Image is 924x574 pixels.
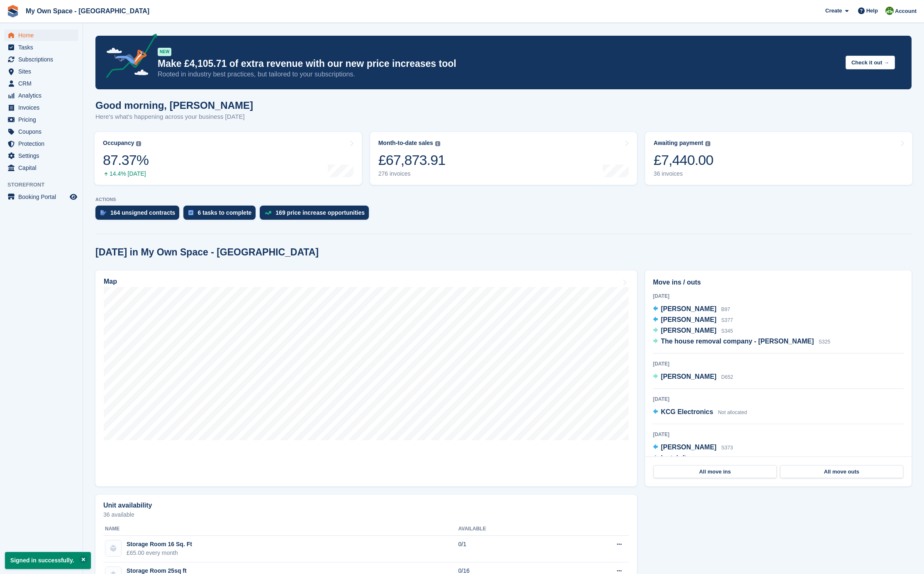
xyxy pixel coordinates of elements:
[4,126,78,137] a: menu
[661,373,717,380] span: [PERSON_NAME]
[721,445,733,451] span: S373
[721,307,730,312] span: B97
[104,278,117,285] h2: Map
[866,7,878,15] span: Help
[780,465,903,478] a: All move outs
[4,114,78,125] a: menu
[188,210,193,215] img: task-75834270c22a3079a89374b754ae025e5fb1db73e45f91037f5363f120a921f8.svg
[661,454,687,461] span: Instaloft
[197,209,251,216] div: 6 tasks to complete
[103,170,149,177] div: 14.4% [DATE]
[136,141,141,146] img: icon-info-grey-7440780725fd019a000dd9b08b2336e03edf1995a4989e88bcd33f0948082b44.svg
[95,132,362,185] a: Occupancy 87.37% 14.4% [DATE]
[378,140,433,147] div: Month-to-date sales
[18,102,68,113] span: Invoices
[653,372,733,383] a: [PERSON_NAME] D652
[275,209,365,216] div: 169 price increase opportunities
[653,170,713,177] div: 36 invoices
[103,522,458,536] th: Name
[7,181,83,189] span: Storefront
[645,132,912,185] a: Awaiting payment £7,440.00 36 invoices
[378,170,446,177] div: 276 invoices
[4,54,78,65] a: menu
[18,162,68,174] span: Capital
[105,540,121,556] img: blank-unit-type-icon-ffbac7b88ba66c5e286b0e438baccc4b9c83835d4c34f86887a83fc20ec27e7b.svg
[653,152,713,169] div: £7,440.00
[18,29,68,41] span: Home
[4,90,78,101] a: menu
[4,66,78,77] a: menu
[127,540,192,549] div: Storage Room 16 Sq. Ft
[653,140,703,147] div: Awaiting payment
[18,191,68,203] span: Booking Portal
[95,197,912,202] p: ACTIONS
[885,7,894,15] img: Keely
[95,206,183,224] a: 164 unsigned contracts
[653,336,830,347] a: The house removal company - [PERSON_NAME] S325
[158,48,171,56] div: NEW
[7,5,19,17] img: stora-icon-8386f47178a22dfd0bd8f6a31ec36ba5ce8667c1dd55bd0f319d3a0aa187defe.svg
[18,90,68,101] span: Analytics
[435,141,440,146] img: icon-info-grey-7440780725fd019a000dd9b08b2336e03edf1995a4989e88bcd33f0948082b44.svg
[661,338,814,345] span: The house removal company - [PERSON_NAME]
[4,42,78,53] a: menu
[95,270,637,486] a: Map
[100,210,106,215] img: contract_signature_icon-13c848040528278c33f63329250d36e43548de30e8caae1d1a13099fd9432cc5.svg
[4,162,78,174] a: menu
[653,407,747,418] a: KCG Electronics Not allocated
[705,141,710,146] img: icon-info-grey-7440780725fd019a000dd9b08b2336e03edf1995a4989e88bcd33f0948082b44.svg
[653,465,777,478] a: All move ins
[103,152,149,169] div: 87.37%
[103,502,152,509] h2: Unit availability
[653,442,733,453] a: [PERSON_NAME] S373
[691,456,703,461] span: S402
[95,112,253,122] p: Here's what's happening across your business [DATE]
[4,191,78,203] a: menu
[158,70,839,79] p: Rooted in industry best practices, but tailored to your subscriptions.
[825,7,842,15] span: Create
[99,34,157,81] img: price-adjustments-announcement-icon-8257ccfd72463d97f412b2fc003d46551f7dbcb40ab6d574587a9cd5c0d94...
[653,315,733,326] a: [PERSON_NAME] S377
[653,326,733,336] a: [PERSON_NAME] S345
[110,209,175,216] div: 164 unsigned contracts
[721,317,733,323] span: S377
[661,327,717,334] span: [PERSON_NAME]
[653,360,904,368] div: [DATE]
[370,132,637,185] a: Month-to-date sales £67,873.91 276 invoices
[127,549,192,557] div: £65.00 every month
[653,292,904,300] div: [DATE]
[103,512,629,518] p: 36 available
[5,552,91,569] p: Signed in successfully.
[819,339,830,345] span: S325
[661,305,717,312] span: [PERSON_NAME]
[653,431,904,438] div: [DATE]
[721,374,733,380] span: D652
[18,42,68,53] span: Tasks
[4,138,78,150] a: menu
[653,277,904,287] h2: Move ins / outs
[95,100,253,111] h1: Good morning, [PERSON_NAME]
[18,138,68,150] span: Protection
[18,126,68,137] span: Coupons
[653,304,730,315] a: [PERSON_NAME] B97
[18,54,68,65] span: Subscriptions
[895,7,917,15] span: Account
[661,408,713,415] span: KCG Electronics
[846,56,895,69] button: Check it out →
[4,102,78,113] a: menu
[4,150,78,162] a: menu
[661,444,717,451] span: [PERSON_NAME]
[4,29,78,41] a: menu
[22,4,153,18] a: My Own Space - [GEOGRAPHIC_DATA]
[18,66,68,77] span: Sites
[4,78,78,89] a: menu
[158,58,839,70] p: Make £4,105.71 of extra revenue with our new price increases tool
[95,247,319,258] h2: [DATE] in My Own Space - [GEOGRAPHIC_DATA]
[68,192,78,202] a: Preview store
[18,114,68,125] span: Pricing
[183,206,260,224] a: 6 tasks to complete
[103,140,134,147] div: Occupancy
[265,211,271,215] img: price_increase_opportunities-93ffe204e8149a01c8c9dc8f82e8f89637d9d84a8eef4429ea346261dce0b2c0.svg
[458,536,563,562] td: 0/1
[18,78,68,89] span: CRM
